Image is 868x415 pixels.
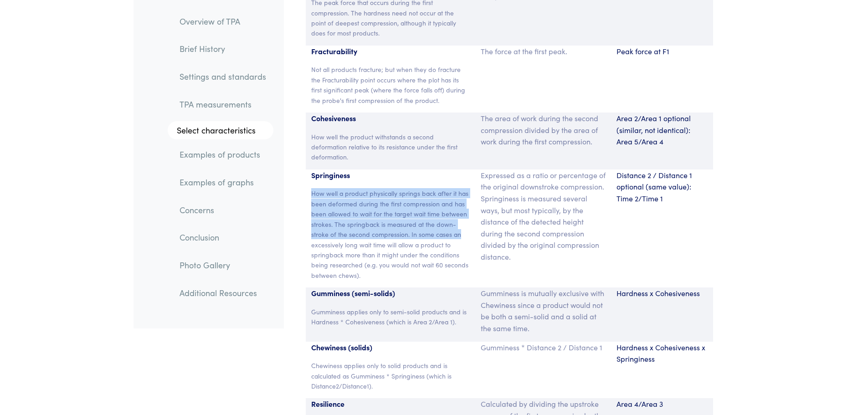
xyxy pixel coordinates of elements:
p: Gumminess (semi-solids) [311,287,470,299]
a: Conclusion [172,227,273,248]
a: Overview of TPA [172,11,273,32]
p: How well a product physically springs back after it has been deformed during the first compressio... [311,188,470,280]
a: Additional Resources [172,282,273,303]
p: Distance 2 / Distance 1 optional (same value): Time 2/Time 1 [616,169,708,205]
a: Examples of products [172,144,273,165]
p: Chewiness (solids) [311,342,470,354]
p: Area 4/Area 3 [616,398,708,410]
p: Area 2/Area 1 optional (similar, not identical): Area 5/Area 4 [616,113,708,148]
p: Gumminess is mutually exclusive with Chewiness since a product would not be both a semi-solid and... [481,287,606,334]
a: Select characteristics [168,122,273,140]
a: Brief History [172,39,273,60]
p: Chewiness applies only to solid products and is calculated as Gumminess * Springiness (which is D... [311,360,470,391]
p: Hardness x Cohesiveness x Springiness [616,342,708,365]
p: Fracturability [311,46,470,57]
p: Hardness x Cohesiveness [616,287,708,299]
a: Concerns [172,200,273,220]
p: Peak force at F1 [616,46,708,57]
p: The force at the first peak. [481,46,606,57]
p: Not all products fracture; but when they do fracture the Fracturability point occurs where the pl... [311,64,470,105]
p: Resilience [311,398,470,410]
p: The area of work during the second compression divided by the area of work during the first compr... [481,113,606,148]
a: Examples of graphs [172,172,273,193]
p: Springiness [311,169,470,181]
p: Gumminess applies only to semi-solid products and is Hardness * Cohesiveness (which is Area 2/Are... [311,307,470,327]
a: TPA measurements [172,94,273,115]
p: Cohesiveness [311,113,470,124]
p: Gumminess * Distance 2 / Distance 1 [481,342,606,354]
p: Expressed as a ratio or percentage of the original downstroke compression. Springiness is measure... [481,169,606,263]
a: Settings and standards [172,66,273,87]
p: How well the product withstands a second deformation relative to its resistance under the first d... [311,132,470,162]
a: Photo Gallery [172,255,273,276]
